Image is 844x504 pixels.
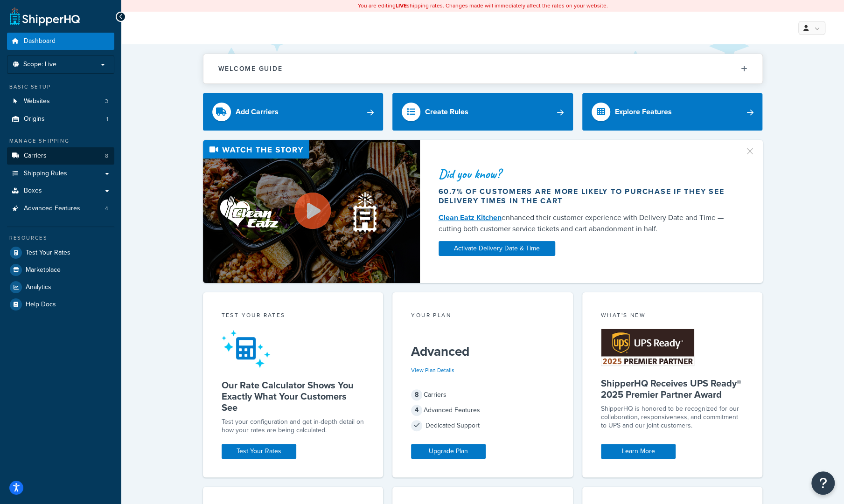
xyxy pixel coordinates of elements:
[601,444,676,459] a: Learn More
[222,380,365,413] h5: Our Rate Calculator Shows You Exactly What Your Customers See
[7,33,114,50] a: Dashboard
[7,83,114,91] div: Basic Setup
[7,279,114,296] a: Analytics
[203,54,762,83] button: Welcome Guide
[439,187,733,206] div: 60.7% of customers are more likely to purchase if they see delivery times in the cart
[203,93,384,131] a: Add Carriers
[7,234,114,242] div: Resources
[411,405,422,416] span: 4
[7,200,114,217] li: Advanced Features
[23,61,56,69] span: Scope: Live
[7,200,114,217] a: Advanced Features4
[26,283,51,291] span: Analytics
[411,344,554,359] h5: Advanced
[7,182,114,200] a: Boxes
[7,147,114,165] li: Carriers
[106,115,108,123] span: 1
[24,170,67,178] span: Shipping Rules
[411,419,554,432] div: Dedicated Support
[7,93,114,110] a: Websites3
[7,110,114,128] a: Origins1
[411,311,554,322] div: Your Plan
[24,152,47,160] span: Carriers
[439,241,555,256] a: Activate Delivery Date & Time
[24,37,56,45] span: Dashboard
[7,147,114,165] a: Carriers8
[439,167,733,180] div: Did you know?
[601,405,744,430] p: ShipperHQ is honored to be recognized for our collaboration, responsiveness, and commitment to UP...
[411,444,486,459] a: Upgrade Plan
[411,389,422,400] span: 8
[24,187,42,195] span: Boxes
[105,205,108,213] span: 4
[7,165,114,182] a: Shipping Rules
[222,418,365,435] div: Test your configuration and get in-depth detail on how your rates are being calculated.
[7,262,114,278] a: Marketplace
[222,444,296,459] a: Test Your Rates
[105,152,108,160] span: 8
[601,378,744,400] h5: ShipperHQ Receives UPS Ready® 2025 Premier Partner Award
[439,212,502,223] a: Clean Eatz Kitchen
[105,97,108,105] span: 3
[811,471,835,495] button: Open Resource Center
[24,97,50,105] span: Websites
[24,205,80,213] span: Advanced Features
[7,93,114,110] li: Websites
[26,301,56,309] span: Help Docs
[615,105,672,118] div: Explore Features
[26,266,61,274] span: Marketplace
[7,137,114,145] div: Manage Shipping
[396,1,407,10] b: LIVE
[392,93,573,131] a: Create Rules
[439,212,733,235] div: enhanced their customer experience with Delivery Date and Time — cutting both customer service ti...
[203,140,420,283] img: Video thumbnail
[218,65,283,72] h2: Welcome Guide
[411,366,454,374] a: View Plan Details
[24,115,45,123] span: Origins
[7,110,114,128] li: Origins
[582,93,763,131] a: Explore Features
[411,404,554,417] div: Advanced Features
[222,311,365,322] div: Test your rates
[236,105,279,118] div: Add Carriers
[7,244,114,261] a: Test Your Rates
[26,249,70,257] span: Test Your Rates
[601,311,744,322] div: What's New
[7,296,114,313] a: Help Docs
[411,388,554,401] div: Carriers
[425,105,468,118] div: Create Rules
